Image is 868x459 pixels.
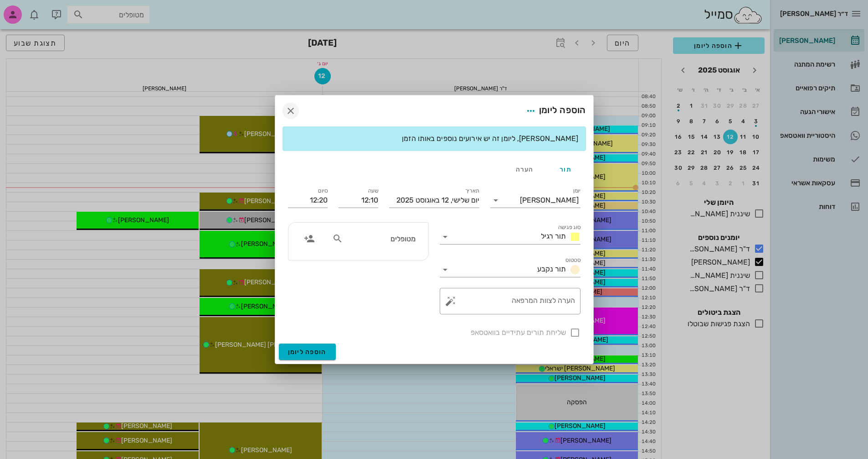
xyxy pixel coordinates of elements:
div: הערה [504,158,545,180]
span: תור רגיל [541,232,566,240]
span: תור נקבע [537,265,566,273]
span: הוספה ליומן [288,348,327,356]
label: יומן [573,188,580,194]
div: הוספה ליומן [523,103,586,119]
label: תאריך [465,188,479,194]
label: שעה [368,188,378,194]
label: סטטוס [565,257,580,264]
label: סוג פגישה [558,224,580,231]
div: סוג פגישהתור רגיל [440,229,580,244]
button: הוספה ליומן [279,344,336,360]
div: סטטוסתור נקבע [440,262,580,277]
label: סיום [318,188,328,194]
div: [PERSON_NAME] [520,196,579,204]
div: תור [545,158,586,180]
div: יומן[PERSON_NAME] [490,193,580,208]
span: [PERSON_NAME], ליומן זה יש אירועים נוספים באותו הזמן [402,134,578,143]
